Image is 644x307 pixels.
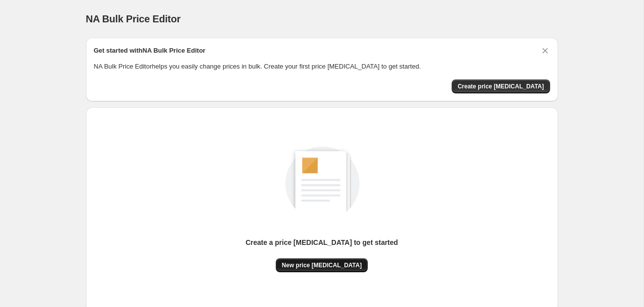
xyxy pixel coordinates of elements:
[94,62,550,72] p: NA Bulk Price Editor helps you easily change prices in bulk. Create your first price [MEDICAL_DAT...
[276,258,368,272] button: New price [MEDICAL_DATA]
[282,261,362,269] span: New price [MEDICAL_DATA]
[86,13,181,24] span: NA Bulk Price Editor
[94,46,206,56] h2: Get started with NA Bulk Price Editor
[458,82,544,90] span: Create price [MEDICAL_DATA]
[452,79,550,93] button: Create price change job
[540,46,550,56] button: Dismiss card
[245,237,398,247] p: Create a price [MEDICAL_DATA] to get started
